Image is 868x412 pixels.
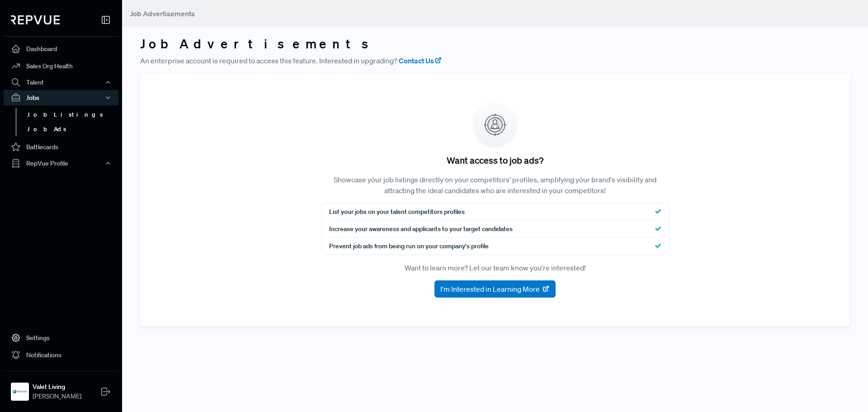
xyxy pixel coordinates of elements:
button: I'm Interested in Learning More [434,280,556,298]
a: Valet LivingValet Living[PERSON_NAME] [4,371,118,405]
a: Notifications [4,346,118,364]
a: Job Ads [16,122,131,137]
button: Jobs [4,90,118,105]
img: Valet Living [13,384,27,399]
span: Job Advertisements [130,9,195,18]
span: Prevent job ads from being run on your company's profile [329,242,489,251]
p: Showcase your job listings directly on your competitors' profiles, amplifying your brand's visibi... [321,174,669,196]
a: Sales Org Health [4,57,118,75]
img: RepVue [11,15,60,24]
p: Want to learn more? Let our team know you're interested! [321,262,669,273]
a: Battlecards [4,138,118,156]
p: An enterprise account is required to access this feature. Interested in upgrading? [140,55,850,66]
span: Increase your awareness and applicants to your target candidates [329,224,513,234]
button: RepVue Profile [4,156,118,171]
span: [PERSON_NAME] [33,392,81,401]
a: Contact Us [399,55,442,66]
button: Talent [4,75,118,90]
strong: Valet Living [33,382,81,392]
a: Dashboard [4,40,118,57]
span: I'm Interested in Learning More [440,284,540,294]
span: List your jobs on your talent competitors profiles [329,207,465,217]
a: Job Listings [16,108,131,122]
h3: Job Advertisements [140,36,850,52]
a: Settings [4,329,118,346]
h5: Want access to job ads? [447,155,543,166]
